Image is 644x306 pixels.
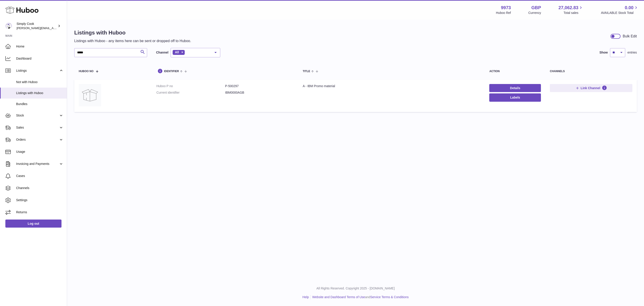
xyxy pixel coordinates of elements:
[16,174,64,178] span: Cases
[156,91,225,95] dt: Current identifier
[558,5,583,15] a: 27,062.83 Total sales
[16,186,64,190] span: Channels
[79,84,101,106] img: A - IBM Promo material
[558,5,578,11] span: 27,062.83
[16,113,59,118] span: Stock
[601,11,639,15] span: AVAILABLE Stock Total
[74,29,191,36] h1: Listings with Huboo
[563,11,583,15] span: Total sales
[16,80,64,84] span: Not with Huboo
[74,39,191,43] p: Listings with Huboo - any items here can be sent or dropped off to Huboo.
[625,5,633,11] span: 0.00
[5,23,12,29] img: emma@simplycook.com
[601,5,639,15] a: 0.00 AVAILABLE Stock Total
[79,70,93,73] span: Huboo no
[528,11,541,15] div: Currency
[16,198,64,202] span: Settings
[16,150,64,154] span: Usage
[175,50,179,54] span: All
[5,220,61,228] a: Log out
[71,286,640,291] p: All Rights Reserved. Copyright 2025 - [DOMAIN_NAME]
[311,295,409,299] li: and
[303,70,310,73] span: title
[225,91,294,95] dd: IBM0000AGB
[16,91,64,95] span: Listings with Huboo
[16,210,64,214] span: Returns
[531,5,541,11] strong: GBP
[501,5,511,11] strong: 9973
[550,84,632,92] button: Link Channel
[581,86,600,90] span: Link Channel
[623,34,637,39] div: Bulk Edit
[17,22,57,30] div: Simply Cook
[16,162,59,166] span: Invoicing and Payments
[225,84,294,88] dd: P-500297
[600,50,608,55] label: Show
[16,56,64,61] span: Dashboard
[370,295,409,299] a: Service Terms & Conditions
[164,70,179,73] span: identifier
[489,70,541,73] div: action
[303,84,481,88] div: A - IBM Promo material
[303,295,309,299] a: Help
[489,84,541,92] a: Details
[496,11,511,15] div: Huboo Ref
[156,50,168,55] label: Channel
[17,26,90,30] span: [PERSON_NAME][EMAIL_ADDRESS][DOMAIN_NAME]
[16,102,64,106] span: Bundles
[16,138,59,142] span: Orders
[156,84,225,88] dt: Huboo P no
[16,125,59,130] span: Sales
[312,295,365,299] a: Website and Dashboard Terms of Use
[16,69,59,73] span: Listings
[489,93,541,101] button: Labels
[16,44,64,49] span: Home
[627,50,637,55] span: entries
[550,70,632,73] div: channels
